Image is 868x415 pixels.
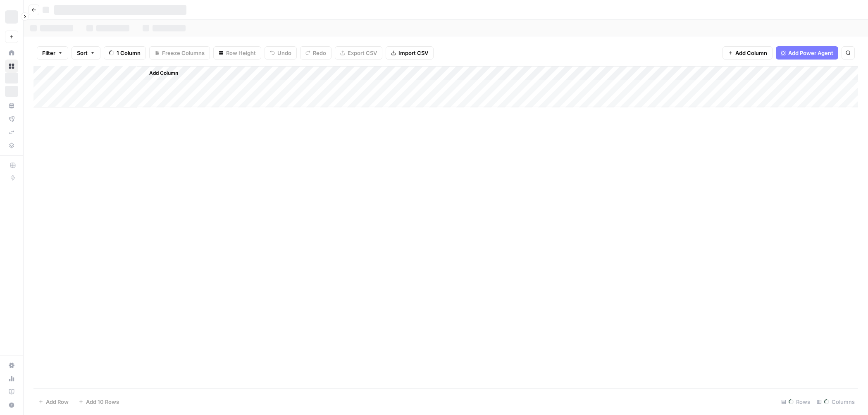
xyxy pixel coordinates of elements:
[265,46,297,60] button: Undo
[5,398,18,412] button: Help + Support
[300,46,331,60] button: Redo
[149,46,210,60] button: Freeze Columns
[5,385,18,398] a: Learning Hub
[46,398,69,406] span: Add Row
[5,126,18,139] a: Syncs
[213,46,261,60] button: Row Height
[778,395,813,408] div: Rows
[138,68,181,79] button: Add Column
[162,49,205,57] span: Freeze Columns
[72,46,100,60] button: Sort
[86,398,119,406] span: Add 10 Rows
[226,49,256,57] span: Row Height
[104,46,146,60] button: 1 Column
[5,139,18,152] a: Data Library
[776,46,838,60] button: Add Power Agent
[74,395,124,408] button: Add 10 Rows
[788,49,833,57] span: Add Power Agent
[335,46,382,60] button: Export CSV
[386,46,434,60] button: Import CSV
[313,49,326,57] span: Redo
[5,359,18,372] a: Settings
[5,99,18,112] a: Your Data
[117,49,141,57] span: 1 Column
[33,395,74,408] button: Add Row
[723,46,773,60] button: Add Column
[37,46,68,60] button: Filter
[348,49,377,57] span: Export CSV
[77,49,88,57] span: Sort
[149,69,178,77] span: Add Column
[5,60,18,73] a: Browse
[42,49,55,57] span: Filter
[735,49,767,57] span: Add Column
[5,112,18,126] a: Flightpath
[813,395,858,408] div: Columns
[5,372,18,385] a: Usage
[277,49,291,57] span: Undo
[5,46,18,60] a: Home
[398,49,428,57] span: Import CSV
